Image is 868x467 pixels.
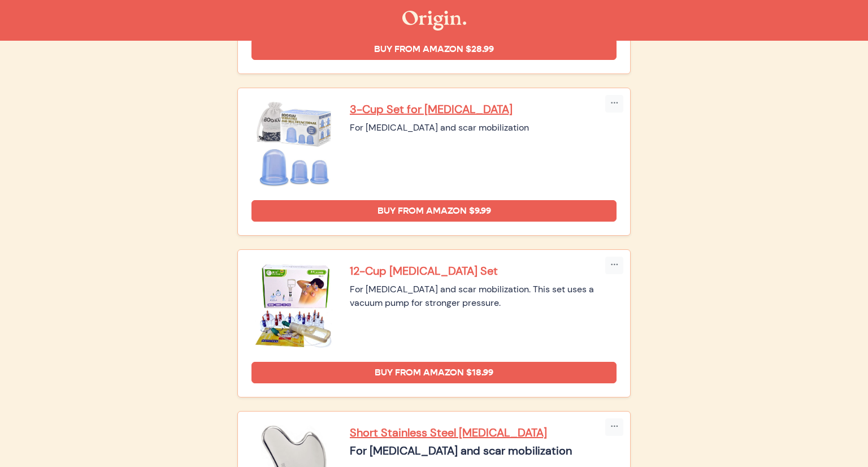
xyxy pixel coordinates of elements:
a: 12-Cup [MEDICAL_DATA] Set [350,263,617,278]
a: Buy from Amazon $9.99 [251,200,617,222]
img: 12-Cup Cupping Therapy Set [251,263,336,348]
a: Short Stainless Steel [MEDICAL_DATA] [350,425,617,440]
img: The Origin Shop [402,11,466,31]
a: 3-Cup Set for [MEDICAL_DATA] [350,102,617,116]
div: For [MEDICAL_DATA] and scar mobilization. This set uses a vacuum pump for stronger pressure. [350,283,617,310]
p: For [MEDICAL_DATA] and scar mobilization [350,444,617,457]
img: 3-Cup Set for Cupping Therapy [251,102,336,187]
div: For [MEDICAL_DATA] and scar mobilization [350,121,617,135]
a: Buy from Amazon $18.99 [251,362,617,383]
a: Buy from Amazon $28.99 [251,38,617,60]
